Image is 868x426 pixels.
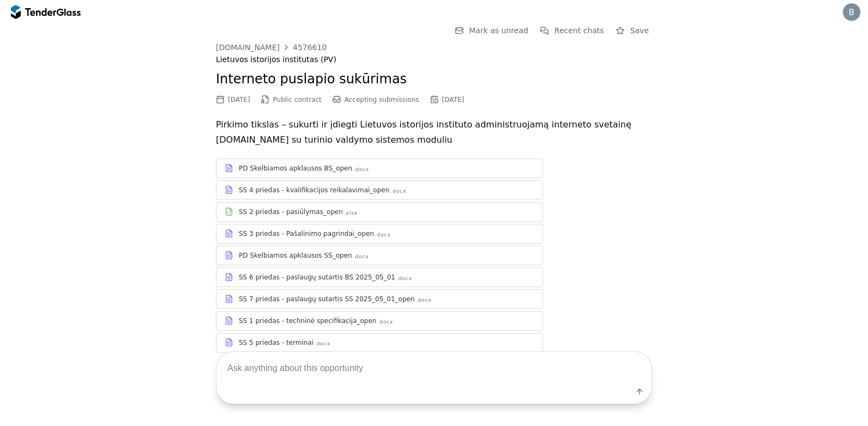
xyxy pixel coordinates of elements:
[216,224,543,244] a: SS 3 priedas - Pašalinimo pagrindai_open.docx
[228,96,250,104] div: [DATE]
[216,159,543,178] a: PD Skelbiamos apklausos BS_open.docx
[216,70,652,89] h2: Interneto puslapio sukūrimas
[216,311,543,331] a: SS 1 priedas - techninė specifikacija_open.docx
[469,26,528,35] span: Mark as unread
[216,202,543,222] a: SS 2 priedas - pasiūlymas_open.xlsx
[353,253,369,260] div: .docx
[239,208,343,216] div: SS 2 priedas - pasiūlymas_open
[216,117,652,148] p: Pirkimo tikslas – sukurti ir įdiegti Lietuvos istorijos instituto administruojamą interneto sveta...
[216,44,280,51] div: [DOMAIN_NAME]
[239,317,376,325] div: SS 1 priedas - techninė specifikacija_open
[390,188,406,195] div: .docx
[239,229,374,238] div: SS 3 priedas - Pašalinimo pagrindai_open
[239,273,395,282] div: SS 6 priedas - paslaugų sutartis BS 2025_05_01
[239,251,352,260] div: PD Skelbiamos apklausos SS_open
[239,164,352,173] div: PD Skelbiamos apklausos BS_open
[442,96,465,104] div: [DATE]
[216,180,543,200] a: SS 4 priedas - kvalifikacijos reikalavimai_open.docx
[216,289,543,309] a: SS 7 priedas - paslaugų sutartis SS 2025_05_01_open.docx
[630,26,649,35] span: Save
[345,96,419,104] span: Accepting submissions
[216,55,652,64] div: Lietuvos istorijos institutas (PV)
[353,166,369,173] div: .docx
[216,43,327,52] a: [DOMAIN_NAME]4576610
[273,96,322,104] span: Public contract
[451,24,532,38] button: Mark as unread
[416,297,432,304] div: .docx
[216,267,543,287] a: SS 6 priedas - paslaugų sutartis BS 2025_05_01.docx
[293,44,327,51] div: 4576610
[554,26,604,35] span: Recent chats
[377,319,393,326] div: .docx
[239,186,389,194] div: SS 4 priedas - kvalifikacijos reikalavimai_open
[239,295,415,303] div: SS 7 priedas - paslaugų sutartis SS 2025_05_01_open
[396,275,412,282] div: .docx
[344,210,358,217] div: .xlsx
[375,232,391,239] div: .docx
[216,246,543,265] a: PD Skelbiamos apklausos SS_open.docx
[537,24,607,38] button: Recent chats
[613,24,652,38] button: Save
